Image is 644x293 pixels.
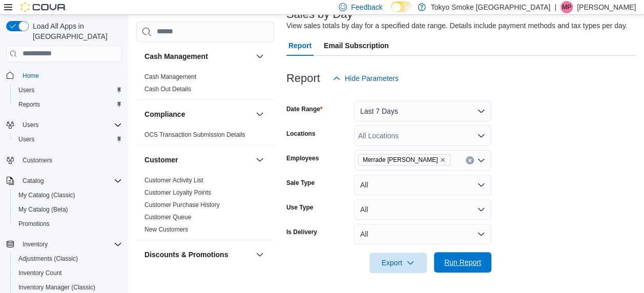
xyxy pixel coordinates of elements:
span: Load All Apps in [GEOGRAPHIC_DATA] [29,21,122,41]
span: Inventory [23,240,48,248]
p: Tokyo Smoke [GEOGRAPHIC_DATA] [431,1,551,13]
a: New Customers [144,226,188,233]
button: Run Report [434,252,491,273]
a: Customer Loyalty Points [144,189,211,196]
a: Cash Management [144,73,196,80]
div: Mark Patafie [560,1,573,13]
span: Users [23,121,38,129]
button: Home [2,68,126,83]
span: My Catalog (Beta) [18,205,68,214]
label: Use Type [286,203,313,212]
a: Reports [14,98,44,111]
button: Hide Parameters [328,68,403,89]
a: Customer Queue [144,214,191,221]
button: My Catalog (Beta) [10,202,126,217]
span: My Catalog (Classic) [18,191,75,199]
button: Promotions [10,217,126,231]
label: Is Delivery [286,228,317,236]
button: All [354,175,491,195]
button: Inventory [2,237,126,252]
p: [PERSON_NAME] [577,1,636,13]
label: Date Range [286,105,323,113]
a: My Catalog (Beta) [14,203,72,216]
input: Dark Mode [391,2,412,12]
button: Customers [2,153,126,168]
span: My Catalog (Classic) [14,189,122,201]
span: Users [18,119,122,131]
button: Users [10,132,126,146]
button: Reports [10,97,126,112]
button: Remove Merrade Simeoni from selection in this group [440,157,446,163]
span: Customers [23,156,52,164]
button: All [354,224,491,244]
span: Customer Loyalty Points [144,189,211,197]
label: Employees [286,154,319,162]
h3: Discounts & Promotions [144,249,228,260]
span: Adjustments (Classic) [14,253,122,265]
button: Discounts & Promotions [254,248,266,261]
span: Feedback [351,2,382,12]
p: | [554,1,556,13]
span: Inventory Count [18,269,62,277]
button: Export [369,253,427,273]
span: Export [376,253,421,273]
span: Adjustments (Classic) [18,255,78,263]
a: My Catalog (Classic) [14,189,79,201]
span: Cash Management [144,73,196,81]
span: My Catalog (Beta) [14,203,122,216]
a: OCS Transaction Submission Details [144,131,245,138]
label: Locations [286,130,316,138]
button: Customer [144,155,252,165]
button: Open list of options [477,156,485,164]
button: My Catalog (Classic) [10,188,126,202]
span: Users [18,135,34,143]
button: Compliance [144,109,252,119]
button: Last 7 Days [354,101,491,121]
button: Users [18,119,43,131]
span: Report [288,35,311,56]
div: View sales totals by day for a specified date range. Details include payment methods and tax type... [286,20,628,31]
a: Users [14,133,38,145]
a: Promotions [14,218,54,230]
a: Users [14,84,38,96]
a: Home [18,70,43,82]
span: Home [23,72,39,80]
span: Inventory Count [14,267,122,279]
span: Catalog [18,175,122,187]
span: Promotions [18,220,50,228]
div: Compliance [136,129,274,145]
span: Run Report [444,257,481,267]
button: Compliance [254,108,266,120]
span: Customer Activity List [144,176,203,184]
button: Customer [254,154,266,166]
a: Cash Out Details [144,86,191,93]
span: Merrade Simeoni [358,154,451,165]
button: Open list of options [477,132,485,140]
h3: Compliance [144,109,185,119]
img: Cova [20,2,67,12]
span: Hide Parameters [345,73,399,83]
a: Customer Purchase History [144,201,220,208]
span: Users [14,84,122,96]
button: Cash Management [254,50,266,62]
span: Inventory Manager (Classic) [18,283,95,291]
a: Customer Activity List [144,177,203,184]
span: Reports [14,98,122,111]
span: Catalog [23,177,44,185]
a: Customers [18,154,56,166]
span: OCS Transaction Submission Details [144,131,245,139]
button: Cash Management [144,51,252,61]
div: Customer [136,174,274,240]
button: Users [10,83,126,97]
span: Merrade [PERSON_NAME] [363,155,438,165]
h3: Customer [144,155,178,165]
span: Promotions [14,218,122,230]
button: Catalog [18,175,48,187]
button: Catalog [2,174,126,188]
a: Inventory Count [14,267,66,279]
span: Customers [18,154,122,166]
h3: Report [286,72,320,85]
h3: Cash Management [144,51,208,61]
